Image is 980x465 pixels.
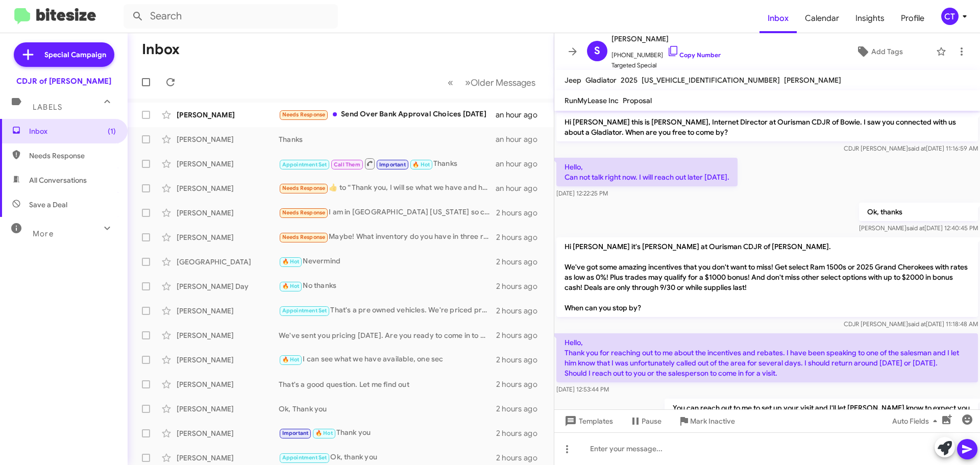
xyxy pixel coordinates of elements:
span: S [594,43,600,59]
div: [PERSON_NAME] [177,232,279,242]
p: Hello, Thank you for reaching out to me about the incentives and rebates. I have been speaking to... [556,333,978,382]
div: 2 hours ago [496,306,546,316]
a: Calendar [797,4,847,33]
span: CDJR [PERSON_NAME] [DATE] 11:18:48 AM [844,320,978,328]
button: Auto Fields [884,412,949,430]
span: Save a Deal [29,200,67,210]
div: That's a good question. Let me find out [279,379,496,389]
div: Thanks [279,157,496,170]
span: Add Tags [871,42,903,61]
span: Important [282,430,309,436]
button: Previous [442,72,459,93]
div: an hour ago [496,110,546,120]
div: 2 hours ago [496,208,546,218]
span: Appointment Set [282,161,327,168]
span: 🔥 Hot [282,283,300,289]
div: 2 hours ago [496,257,546,267]
span: 🔥 Hot [282,258,300,265]
p: Hello, Can not talk right now. I will reach out later [DATE]. [556,158,738,186]
button: Add Tags [826,42,931,61]
a: Inbox [759,4,797,33]
span: 🔥 Hot [315,430,333,436]
div: 2 hours ago [496,453,546,463]
a: Insights [847,4,893,33]
span: Jeep [565,76,581,85]
div: [GEOGRAPHIC_DATA] [177,257,279,267]
div: 2 hours ago [496,355,546,365]
div: We've sent you pricing [DATE]. Are you ready to come in to make a deal? [279,330,496,340]
div: 2 hours ago [496,379,546,389]
span: Needs Response [29,151,116,161]
div: 2 hours ago [496,428,546,438]
div: No thanks [279,280,496,292]
div: Maybe! What inventory do you have in three row jeeps? [279,231,496,243]
div: [PERSON_NAME] [177,134,279,144]
span: [US_VEHICLE_IDENTIFICATION_NUMBER] [642,76,780,85]
span: 🔥 Hot [282,356,300,363]
div: an hour ago [496,159,546,169]
span: Targeted Special [611,60,721,70]
a: Profile [893,4,933,33]
div: 2 hours ago [496,404,546,414]
div: That's a pre owned vehicles. We're priced pretty firm. [279,305,496,316]
div: Thank you [279,427,496,439]
div: 2 hours ago [496,232,546,242]
div: 2 hours ago [496,281,546,291]
nav: Page navigation example [442,72,542,93]
span: Call Them [334,161,360,168]
span: [DATE] 12:22:25 PM [556,189,608,197]
div: Nevermind [279,256,496,267]
div: [PERSON_NAME] [177,330,279,340]
div: [PERSON_NAME] [177,404,279,414]
span: « [448,76,453,89]
span: Gladiator [585,76,617,85]
span: said at [908,144,926,152]
div: an hour ago [496,183,546,193]
span: Needs Response [282,111,326,118]
p: Hi [PERSON_NAME] this is [PERSON_NAME], Internet Director at Ourisman CDJR of Bowie. I saw you co... [556,113,978,141]
div: ​👍​ to “ Thank you, I will se what we have and have Sabian follow up with you. ” [279,182,496,194]
span: [PERSON_NAME] [DATE] 12:40:45 PM [859,224,978,232]
div: [PERSON_NAME] [177,110,279,120]
span: CDJR [PERSON_NAME] [DATE] 11:16:59 AM [844,144,978,152]
p: You can reach out to me to set up your visit and I'll let [PERSON_NAME] know to expect you [665,399,978,417]
span: Needs Response [282,185,326,191]
span: » [465,76,471,89]
div: Send Over Bank Approval Choices [DATE] [279,109,496,120]
span: Pause [642,412,661,430]
span: Proposal [623,96,652,105]
span: said at [908,320,926,328]
div: CDJR of [PERSON_NAME] [16,76,111,86]
div: [PERSON_NAME] [177,355,279,365]
button: Pause [621,412,670,430]
span: [PERSON_NAME] [784,76,841,85]
div: CT [941,8,959,25]
h1: Inbox [142,41,180,58]
span: Appointment Set [282,454,327,461]
div: 2 hours ago [496,330,546,340]
button: Mark Inactive [670,412,743,430]
span: More [33,229,54,238]
p: Hi [PERSON_NAME] it's [PERSON_NAME] at Ourisman CDJR of [PERSON_NAME]. We've got some amazing inc... [556,237,978,317]
span: [DATE] 12:53:44 PM [556,385,609,393]
span: said at [906,224,924,232]
div: [PERSON_NAME] [177,428,279,438]
span: 🔥 Hot [412,161,430,168]
div: [PERSON_NAME] [177,159,279,169]
span: Templates [562,412,613,430]
span: Important [379,161,406,168]
span: Needs Response [282,209,326,216]
span: Needs Response [282,234,326,240]
span: RunMyLease Inc [565,96,619,105]
span: [PHONE_NUMBER] [611,45,721,60]
div: [PERSON_NAME] Day [177,281,279,291]
span: (1) [108,126,116,136]
div: Thanks [279,134,496,144]
span: Mark Inactive [690,412,735,430]
span: Inbox [29,126,116,136]
a: Copy Number [667,51,721,59]
span: Labels [33,103,62,112]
